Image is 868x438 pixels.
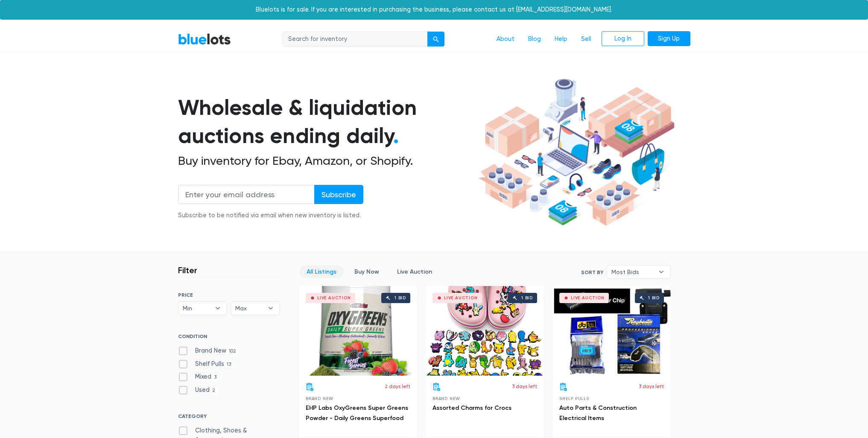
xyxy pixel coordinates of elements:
[444,296,478,300] div: Live Auction
[262,302,280,315] b: ▾
[648,31,690,47] a: Sign Up
[574,31,598,47] a: Sell
[652,266,670,278] b: ▾
[314,185,363,204] input: Subscribe
[183,302,211,315] span: Min
[639,383,664,390] p: 3 days left
[209,302,227,315] b: ▾
[512,383,537,390] p: 3 days left
[226,348,239,355] span: 102
[306,396,333,401] span: Brand New
[559,404,637,422] a: Auto Parts & Construction Electrical Items
[648,296,660,300] div: 1 bid
[178,413,280,423] h6: CATEGORY
[395,296,406,300] div: 1 bid
[178,292,280,298] h6: PRICE
[433,404,511,412] a: Assorted Charms for Crocs
[178,385,218,395] label: Used
[490,31,521,47] a: About
[178,33,231,45] a: BlueLots
[178,346,239,356] label: Brand New
[433,396,460,401] span: Brand New
[178,372,219,382] label: Mixed
[317,296,351,300] div: Live Auction
[559,396,589,401] span: Shelf Pulls
[178,333,280,343] h6: CONDITION
[390,265,439,278] a: Live Auction
[581,269,603,276] label: Sort By
[306,404,408,422] a: EHP Labs OxyGreens Super Greens Powder - Daily Greens Superfood
[178,185,315,204] input: Enter your email address
[347,265,386,278] a: Buy Now
[235,302,263,315] span: Max
[178,359,234,369] label: Shelf Pulls
[571,296,605,300] div: Live Auction
[521,296,533,300] div: 1 bid
[299,286,417,376] a: Live Auction 1 bid
[393,123,399,149] span: .
[178,93,475,150] h1: Wholesale & liquidation auctions ending daily
[602,31,644,47] a: Log In
[178,265,197,275] h3: Filter
[426,286,544,376] a: Live Auction 1 bid
[283,32,428,47] input: Search for inventory
[224,361,234,368] span: 13
[178,211,363,220] div: Subscribe to be notified via email when new inventory is listed.
[385,383,410,390] p: 2 days left
[211,374,219,381] span: 3
[548,31,574,47] a: Help
[552,286,671,376] a: Live Auction 1 bid
[611,266,654,278] span: Most Bids
[299,265,344,278] a: All Listings
[521,31,548,47] a: Blog
[475,75,678,230] img: hero-ee84e7d0318cb26816c560f6b4441b76977f77a177738b4e94f68c95b2b83dbb.png
[210,387,218,394] span: 2
[178,154,475,168] h2: Buy inventory for Ebay, Amazon, or Shopify.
